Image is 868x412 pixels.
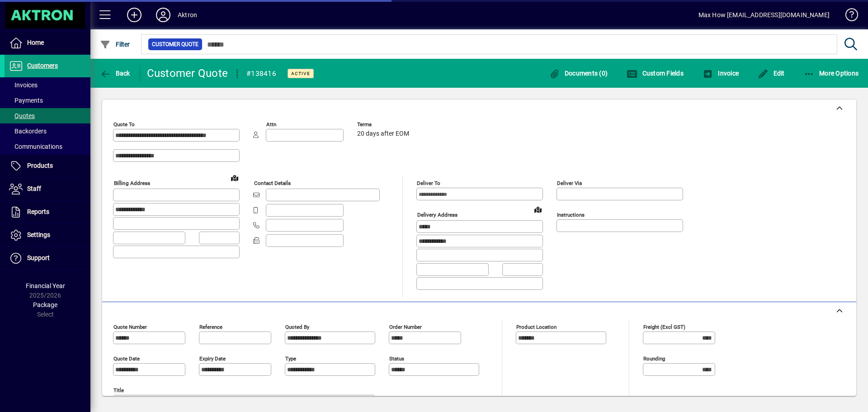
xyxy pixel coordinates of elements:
[9,143,62,150] span: Communications
[285,355,296,361] mat-label: Type
[149,7,178,23] button: Profile
[27,39,44,46] span: Home
[698,8,830,22] div: Max How [EMAIL_ADDRESS][DOMAIN_NAME]
[27,231,50,238] span: Settings
[627,70,684,77] span: Custom Fields
[804,70,859,77] span: More Options
[755,65,787,81] button: Edit
[120,7,149,23] button: Add
[291,71,310,76] span: Active
[27,185,41,192] span: Staff
[389,355,404,361] mat-label: Status
[113,387,124,393] mat-label: Title
[5,108,90,123] a: Quotes
[9,128,47,135] span: Backorders
[700,65,741,81] button: Invoice
[27,254,50,261] span: Support
[802,65,861,81] button: More Options
[389,323,422,330] mat-label: Order number
[5,123,90,139] a: Backorders
[703,70,739,77] span: Invoice
[9,81,38,89] span: Invoices
[152,40,198,49] span: Customer Quote
[246,66,276,81] div: #138416
[227,170,242,185] a: View on map
[90,65,140,81] app-page-header-button: Back
[266,121,276,128] mat-label: Attn
[557,180,582,186] mat-label: Deliver via
[839,2,857,31] a: Knowledge Base
[547,65,610,81] button: Documents (0)
[357,122,411,128] span: Terms
[27,62,58,69] span: Customers
[33,301,57,308] span: Package
[357,130,409,137] span: 20 days after EOM
[5,247,90,270] a: Support
[26,282,65,289] span: Financial Year
[100,41,130,48] span: Filter
[557,212,585,218] mat-label: Instructions
[5,93,90,108] a: Payments
[199,355,226,361] mat-label: Expiry date
[624,65,686,81] button: Custom Fields
[5,77,90,93] a: Invoices
[113,121,135,128] mat-label: Quote To
[5,155,90,177] a: Products
[531,202,545,217] a: View on map
[5,224,90,246] a: Settings
[147,66,228,81] div: Customer Quote
[516,323,557,330] mat-label: Product location
[98,36,132,52] button: Filter
[9,97,43,104] span: Payments
[113,323,147,330] mat-label: Quote number
[113,355,140,361] mat-label: Quote date
[285,323,309,330] mat-label: Quoted by
[178,8,197,22] div: Aktron
[643,323,685,330] mat-label: Freight (excl GST)
[5,139,90,154] a: Communications
[5,201,90,223] a: Reports
[417,180,440,186] mat-label: Deliver To
[199,323,222,330] mat-label: Reference
[98,65,132,81] button: Back
[27,162,53,169] span: Products
[27,208,49,215] span: Reports
[5,178,90,200] a: Staff
[643,355,665,361] mat-label: Rounding
[5,32,90,54] a: Home
[758,70,785,77] span: Edit
[100,70,130,77] span: Back
[549,70,608,77] span: Documents (0)
[9,112,35,119] span: Quotes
